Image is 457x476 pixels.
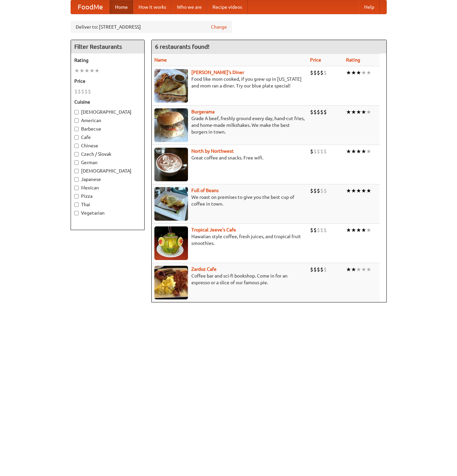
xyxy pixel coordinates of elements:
[74,134,141,141] label: Cafe
[74,211,79,215] input: Vegetarian
[74,67,79,74] li: ★
[351,266,356,273] li: ★
[74,184,141,191] label: Mexican
[323,148,327,155] li: $
[74,57,141,64] h5: Rating
[310,69,313,76] li: $
[366,226,371,234] li: ★
[191,266,217,272] a: Zardoz Cafe
[320,226,323,234] li: $
[310,108,313,116] li: $
[346,187,351,194] li: ★
[94,67,100,74] li: ★
[74,109,141,115] label: [DEMOGRAPHIC_DATA]
[74,169,79,173] input: [DEMOGRAPHIC_DATA]
[154,115,305,135] p: Grade A beef, freshly ground every day, hand-cut fries, and home-made milkshakes. We make the bes...
[74,127,79,131] input: Barbecue
[172,0,207,14] a: Who we are
[356,148,361,155] li: ★
[346,226,351,234] li: ★
[351,187,356,194] li: ★
[351,148,356,155] li: ★
[154,148,188,181] img: north.jpg
[155,43,210,50] ng-pluralize: 6 restaurants found!
[366,148,371,155] li: ★
[320,187,323,194] li: $
[207,0,247,14] a: Recipe videos
[317,108,320,116] li: $
[310,187,313,194] li: $
[361,148,366,155] li: ★
[317,148,320,155] li: $
[74,186,79,190] input: Mexican
[154,226,188,260] img: jeeves.jpg
[74,151,141,157] label: Czech / Slovak
[317,266,320,273] li: $
[310,57,321,63] a: Price
[191,148,234,154] b: North by Northwest
[74,177,79,182] input: Japanese
[74,168,141,174] label: [DEMOGRAPHIC_DATA]
[154,194,305,207] p: We roast on premises to give you the best cup of coffee in town.
[361,226,366,234] li: ★
[74,78,141,84] h5: Price
[154,266,188,299] img: zardoz.jpg
[191,227,236,232] a: Tropical Jeeve's Cafe
[154,233,305,247] p: Hawaiian style coffee, fresh juices, and tropical fruit smoothies.
[74,194,79,198] input: Pizza
[74,142,141,149] label: Chinese
[320,148,323,155] li: $
[74,135,79,140] input: Cafe
[323,187,327,194] li: $
[154,69,188,103] img: sallys.jpg
[74,110,79,114] input: [DEMOGRAPHIC_DATA]
[317,69,320,76] li: $
[211,24,227,30] a: Change
[74,203,79,207] input: Thai
[154,187,188,221] img: beans.jpg
[313,266,317,273] li: $
[359,0,380,14] a: Help
[191,188,219,193] a: Full of Beans
[323,226,327,234] li: $
[133,0,172,14] a: How it works
[361,69,366,76] li: ★
[317,226,320,234] li: $
[74,99,141,105] h5: Cuisine
[366,108,371,116] li: ★
[310,226,313,234] li: $
[366,266,371,273] li: ★
[346,266,351,273] li: ★
[356,108,361,116] li: ★
[366,187,371,194] li: ★
[191,70,244,75] a: [PERSON_NAME]'s Diner
[71,0,110,14] a: FoodMe
[154,108,188,142] img: burgerama.jpg
[74,159,141,166] label: German
[310,148,313,155] li: $
[320,69,323,76] li: $
[74,118,79,123] input: American
[320,266,323,273] li: $
[346,148,351,155] li: ★
[346,57,360,63] a: Rating
[74,125,141,132] label: Barbecue
[356,187,361,194] li: ★
[361,108,366,116] li: ★
[74,117,141,124] label: American
[323,69,327,76] li: $
[351,226,356,234] li: ★
[361,266,366,273] li: ★
[356,69,361,76] li: ★
[71,40,144,53] h4: Filter Restaurants
[74,88,78,95] li: $
[154,76,305,89] p: Food like mom cooked, if you grew up in [US_STATE] and mom ran a diner. Try our blue plate special!
[84,88,88,95] li: $
[191,109,215,114] b: Burgerama
[313,69,317,76] li: $
[366,69,371,76] li: ★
